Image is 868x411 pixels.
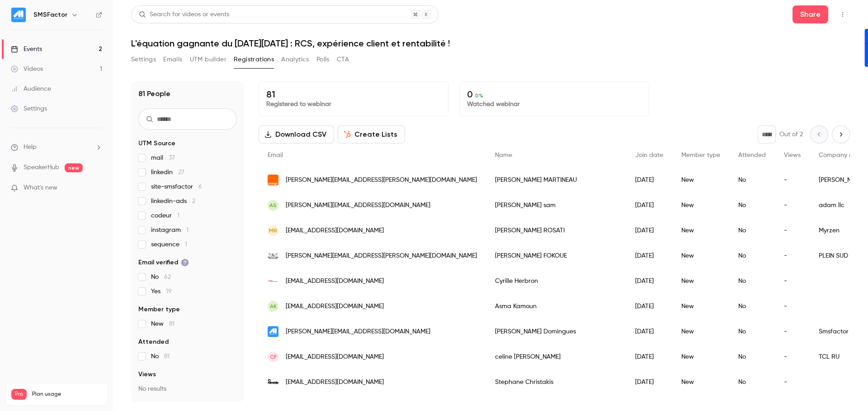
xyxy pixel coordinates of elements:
div: - [775,268,810,294]
div: No [729,268,775,294]
div: Asma Kamoun [486,294,626,319]
span: UTM Source [138,139,175,148]
p: No results [138,384,237,393]
button: Next page [832,125,850,143]
span: Attended [738,152,766,158]
span: No [151,352,170,361]
span: sequence [151,240,187,249]
span: Plan usage [32,391,102,398]
div: [PERSON_NAME] FOKOUE [486,243,626,268]
span: 1 [185,241,187,248]
img: smsfactor.com [268,326,278,337]
button: UTM builder [190,52,226,67]
span: codeur [151,211,179,220]
button: Analytics [281,52,309,67]
div: celine [PERSON_NAME] [486,344,626,369]
div: - [775,218,810,243]
img: synergytrans.fr [268,250,278,261]
span: Attended [138,337,169,346]
div: Cyrille Herbron [486,268,626,294]
div: Videos [11,65,43,74]
span: AK [270,302,277,310]
div: Settings [11,104,47,113]
span: [EMAIL_ADDRESS][DOMAIN_NAME] [286,352,384,362]
div: - [775,294,810,319]
span: Company name [819,152,866,158]
span: MR [269,226,277,235]
iframe: Noticeable Trigger [91,184,102,192]
div: [DATE] [626,319,672,344]
div: New [672,294,729,319]
span: 19 [166,288,172,295]
button: Polls [316,52,330,67]
span: Pro [11,389,27,400]
div: No [729,294,775,319]
span: Views [138,370,156,379]
span: 37 [169,155,175,161]
span: 1 [186,227,189,233]
div: No [729,193,775,218]
span: 27 [178,169,184,175]
p: Out of 2 [779,130,803,139]
span: New [151,319,175,328]
span: as [269,201,277,209]
div: Search for videos or events [139,10,229,19]
div: [DATE] [626,167,672,193]
img: SMSFactor [11,8,26,22]
span: Name [495,152,512,158]
span: [EMAIL_ADDRESS][DOMAIN_NAME] [286,277,384,286]
span: 81 [169,321,175,327]
span: mail [151,153,175,162]
li: help-dropdown-opener [11,143,102,152]
div: No [729,218,775,243]
div: Audience [11,84,51,93]
span: Views [784,152,801,158]
div: New [672,167,729,193]
div: [DATE] [626,294,672,319]
span: [PERSON_NAME][EMAIL_ADDRESS][PERSON_NAME][DOMAIN_NAME] [286,175,477,185]
div: New [672,218,729,243]
button: Emails [163,52,182,67]
div: - [775,243,810,268]
button: Download CSV [259,125,334,143]
span: Member type [138,305,180,314]
span: 0 % [475,92,483,99]
span: Email verified [138,258,189,267]
div: New [672,268,729,294]
span: [PERSON_NAME][EMAIL_ADDRESS][PERSON_NAME][DOMAIN_NAME] [286,251,477,261]
a: SpeakerHub [24,163,59,172]
span: [PERSON_NAME][EMAIL_ADDRESS][DOMAIN_NAME] [286,201,430,210]
span: Member type [681,152,720,158]
div: No [729,319,775,344]
div: New [672,319,729,344]
h1: 81 People [138,88,170,99]
span: No [151,272,171,282]
button: Share [793,5,828,23]
span: 81 [164,353,170,360]
span: Join date [635,152,663,158]
div: - [775,167,810,193]
img: roi-media.com [268,377,278,388]
div: New [672,243,729,268]
div: No [729,369,775,395]
span: linkedin [151,168,184,177]
div: No [729,167,775,193]
div: - [775,344,810,369]
h1: L'équation gagnante du [DATE][DATE] : RCS, expérience client et rentabilité ! [131,38,850,49]
span: 2 [192,198,195,204]
div: Events [11,45,42,54]
p: Watched webinar [467,100,642,109]
div: Stephane Christakis [486,369,626,395]
div: [PERSON_NAME] MARTINEAU [486,167,626,193]
p: 0 [467,89,642,100]
div: New [672,193,729,218]
span: 6 [198,184,202,190]
div: [DATE] [626,193,672,218]
div: - [775,193,810,218]
button: Settings [131,52,156,67]
img: free.fr [268,276,278,286]
div: [PERSON_NAME] sam [486,193,626,218]
div: [DATE] [626,268,672,294]
div: New [672,369,729,395]
p: 81 [266,89,441,100]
